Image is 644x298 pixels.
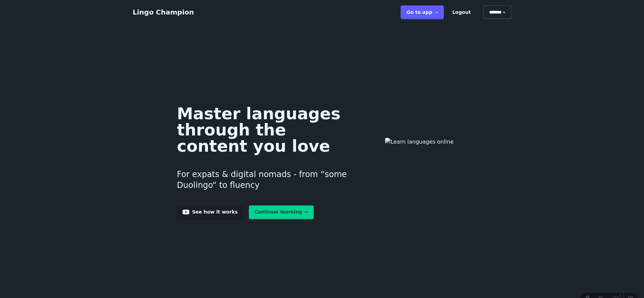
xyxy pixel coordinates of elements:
a: See how it works [177,205,243,219]
h3: For expats & digital nomads - from “some Duolingo“ to fluency [177,161,361,199]
a: Go to app ➝ [401,5,444,19]
img: Learn languages online [372,138,467,182]
button: Logout [447,5,477,19]
a: Continue learning → [249,205,314,219]
h1: Master languages through the content you love [177,105,361,154]
a: Lingo Champion [133,8,194,16]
